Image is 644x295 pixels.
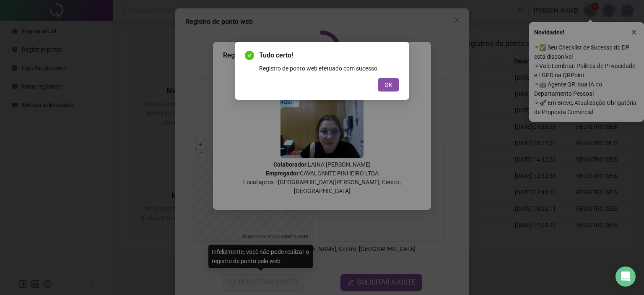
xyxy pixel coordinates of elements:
div: Open Intercom Messenger [615,266,636,287]
span: Tudo certo! [259,50,399,60]
button: OK [378,78,399,91]
span: check-circle [245,51,254,60]
span: OK [384,80,392,89]
div: Registro de ponto web efetuado com sucesso. [259,64,399,73]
